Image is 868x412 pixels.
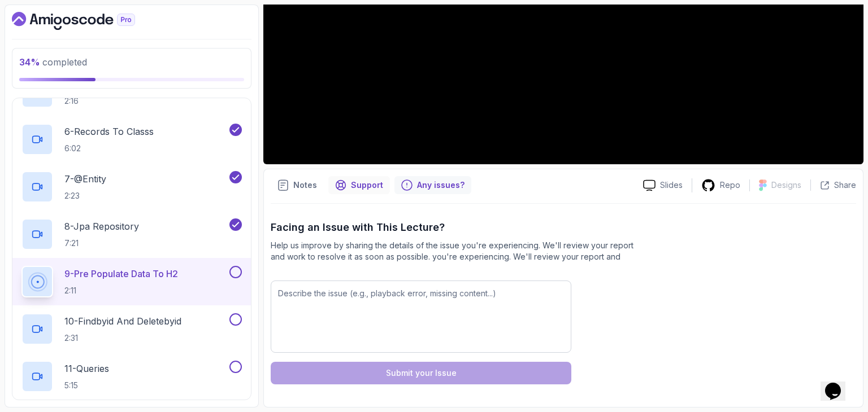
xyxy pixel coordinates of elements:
[271,362,571,384] button: Submit your Issue
[64,362,109,375] p: 11 - Queries
[328,176,390,194] button: Support button
[64,95,216,107] p: 2:16
[271,176,324,194] button: notes button
[771,179,801,191] p: Designs
[21,218,242,250] button: 8-Jpa Repository7:21
[394,176,471,194] button: Feedback button
[21,361,242,392] button: 11-Queries5:15
[293,179,317,191] p: Notes
[417,179,465,191] p: Any issues?
[64,285,178,296] p: 2:11
[64,238,139,249] p: 7:21
[351,179,383,191] p: Support
[21,171,242,203] button: 7-@Entity2:23
[64,172,106,186] p: 7 - @Entity
[64,314,181,328] p: 10 - Findbyid And Deletebyid
[64,143,154,154] p: 6:02
[660,179,683,191] p: Slides
[271,220,856,235] p: Facing an Issue with This Lecture?
[692,178,749,192] a: Repo
[21,313,242,345] button: 10-Findbyid And Deletebyid2:31
[834,179,856,191] p: Share
[19,56,87,68] span: completed
[19,56,40,68] span: 34 %
[64,380,109,391] p: 5:15
[821,367,857,401] iframe: chat widget
[810,179,856,191] button: Share
[64,332,181,344] p: 2:31
[386,367,457,379] div: Submit your Issue
[21,266,242,297] button: 9-Pre Populate Data To H22:11
[64,125,154,138] p: 6 - Records To Classs
[634,179,692,191] a: Slides
[64,220,139,233] p: 8 - Jpa Repository
[21,124,242,155] button: 6-Records To Classs6:02
[12,12,161,30] a: Dashboard
[720,179,740,191] p: Repo
[64,190,106,201] p: 2:23
[64,267,178,280] p: 9 - Pre Populate Data To H2
[271,240,635,262] p: Help us improve by sharing the details of the issue you're experiencing. We'll review your report...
